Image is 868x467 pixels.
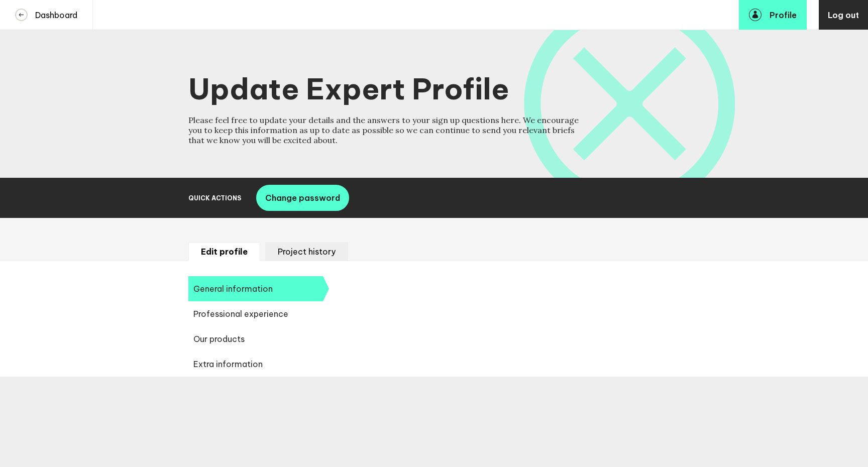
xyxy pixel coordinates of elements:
[188,70,680,107] h1: Update Expert Profile
[188,301,323,326] span: Professional experience
[188,276,323,301] span: General information
[188,115,580,145] h4: Please feel free to update your details and the answers to your sign up questions here. We encour...
[188,194,241,202] h2: Quick Actions
[265,242,348,261] li: Project history
[188,352,323,377] span: Extra information
[188,242,260,261] li: Edit profile
[265,193,340,203] span: Change password
[188,326,323,352] span: Our products
[28,10,77,20] h4: Dashboard
[828,10,859,20] span: Log out
[770,10,797,20] span: Profile
[256,185,349,211] button: Change password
